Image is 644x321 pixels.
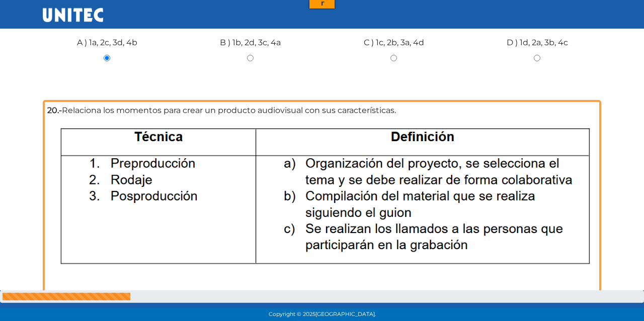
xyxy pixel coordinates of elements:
[77,37,137,49] label: A ) 1a, 2c, 3d, 4b
[47,104,597,117] label: Relaciona los momentos para crear un producto audiovisual con sus características.
[155,10,172,18] a: View
[47,121,597,290] img: Image question 578
[25,4,37,16] img: samgani
[220,37,281,49] label: B ) 1b, 2d, 3c, 4a
[188,10,205,18] a: Clear
[155,3,203,10] input: ASIN
[315,311,376,317] span: [GEOGRAPHIC_DATA].
[507,37,568,49] label: D ) 1d, 2a, 3b, 4c
[47,105,62,115] strong: 20.-
[53,4,134,17] input: ASIN, PO, Alias, + more...
[43,8,103,22] img: UNITEC
[364,37,424,49] label: C ) 1c, 2b, 3a, 4d
[172,10,188,18] a: Copy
